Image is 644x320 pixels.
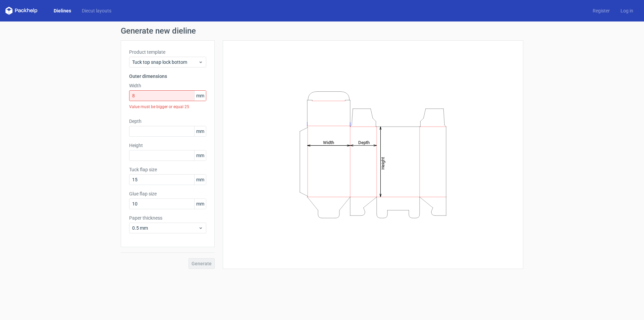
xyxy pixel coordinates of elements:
a: Register [587,7,615,14]
label: Paper thickness [129,215,206,221]
h3: Outer dimensions [129,73,206,80]
span: mm [194,126,206,136]
span: mm [194,91,206,101]
tspan: Height [380,157,385,169]
h1: Generate new dieline [121,27,523,35]
label: Width [129,82,206,89]
tspan: Width [323,140,334,145]
span: mm [194,150,206,161]
a: Dielines [48,7,76,14]
span: mm [194,199,206,209]
a: Log in [615,7,639,14]
label: Tuck flap size [129,166,206,173]
div: Value must be bigger or equal 25 [129,101,206,112]
a: Diecut layouts [76,7,117,14]
label: Product template [129,49,206,55]
tspan: Depth [358,140,370,145]
label: Depth [129,118,206,125]
span: mm [194,175,206,185]
span: Tuck top snap lock bottom [132,59,198,65]
span: 0.5 mm [132,225,198,231]
label: Height [129,142,206,149]
label: Glue flap size [129,190,206,197]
